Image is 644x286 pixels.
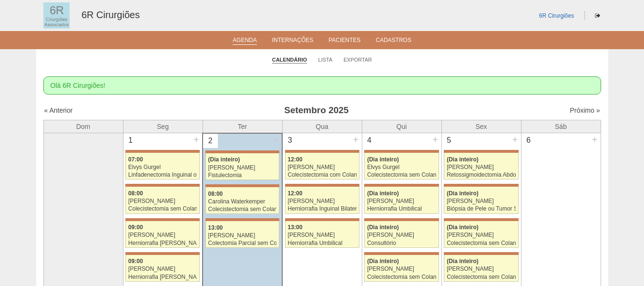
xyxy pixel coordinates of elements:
a: (Dia inteiro) [PERSON_NAME] Colecistectomia sem Colangiografia VL [444,221,518,248]
div: [PERSON_NAME] [288,164,357,170]
div: Key: Maria Braido [364,184,439,187]
div: Colecistectomia sem Colangiografia VL [128,206,197,212]
div: + [352,133,360,146]
div: [PERSON_NAME] [447,198,516,204]
div: + [511,133,519,146]
a: (Dia inteiro) [PERSON_NAME] Biópsia de Pele ou Tumor Superficial [444,187,518,213]
a: (Dia inteiro) [PERSON_NAME] Consultório [364,221,439,248]
a: 08:00 Carolina Waterkemper Colecistectomia sem Colangiografia [205,187,279,214]
div: [PERSON_NAME] [128,232,197,238]
div: 2 [203,134,218,148]
a: (Dia inteiro) [PERSON_NAME] Herniorrafia Umbilical [364,187,439,213]
th: Sex [441,120,521,133]
span: (Dia inteiro) [367,224,399,231]
div: Herniorrafia Umbilical [367,206,436,212]
span: (Dia inteiro) [367,190,399,197]
a: (Dia inteiro) [PERSON_NAME] Colecistectomia sem Colangiografia VL [364,255,439,282]
a: 07:00 Elvys Gurgel Linfadenectomia Inguinal ou Íliaca [125,153,200,180]
a: 6R Cirurgiões [82,10,140,20]
div: Colecistectomia sem Colangiografia VL [367,274,436,280]
a: (Dia inteiro) [PERSON_NAME] Retossigmoidectomia Abdominal [444,153,518,180]
div: Elvys Gurgel [128,164,197,170]
div: [PERSON_NAME] [208,165,277,171]
div: Key: Maria Braido [444,150,518,153]
span: 13:00 [288,224,303,231]
div: 4 [362,133,377,148]
div: Key: Maria Braido [364,252,439,255]
div: Colecistectomia sem Colangiografia VL [447,240,516,246]
span: (Dia inteiro) [208,156,240,163]
span: 08:00 [208,191,223,197]
div: Key: Maria Braido [364,218,439,221]
div: Key: Maria Braido [364,150,439,153]
div: [PERSON_NAME] [447,266,516,272]
a: Internações [272,37,314,46]
div: [PERSON_NAME] [128,266,197,272]
a: Agenda [233,37,257,45]
a: Calendário [272,56,307,64]
span: 09:00 [128,224,143,231]
a: 12:00 [PERSON_NAME] Herniorrafia Inguinal Bilateral [285,187,359,213]
div: Key: Maria Braido [285,150,359,153]
a: Pacientes [328,37,360,46]
div: Key: Maria Braido [205,218,279,221]
div: Colecistectomia sem Colangiografia [208,206,277,212]
div: + [431,133,440,146]
div: Herniorrafia Umbilical [288,240,357,246]
a: Cadastros [376,37,411,46]
a: (Dia inteiro) [PERSON_NAME] Fistulectomia [205,153,279,180]
div: Key: Maria Braido [125,184,200,187]
h3: Setembro 2025 [177,104,455,117]
div: [PERSON_NAME] [208,233,277,239]
div: Colectomia Parcial sem Colostomia [208,240,277,246]
div: Biópsia de Pele ou Tumor Superficial [447,206,516,212]
div: [PERSON_NAME] [447,232,516,238]
div: + [192,133,200,146]
div: [PERSON_NAME] [288,198,357,204]
div: Colecistectomia com Colangiografia VL [288,172,357,178]
span: (Dia inteiro) [367,156,399,163]
div: Olá 6R Cirurgiões! [43,76,601,95]
a: 09:00 [PERSON_NAME] Herniorrafia [PERSON_NAME] [125,221,200,248]
div: Herniorrafia [PERSON_NAME] [128,274,197,280]
th: Dom [43,120,123,133]
span: (Dia inteiro) [367,258,399,265]
div: + [591,133,599,146]
i: Sair [595,13,600,19]
div: Key: Maria Braido [125,252,200,255]
span: (Dia inteiro) [447,224,479,231]
a: Lista [318,56,333,63]
div: Retossigmoidectomia Abdominal [447,172,516,178]
div: Key: Maria Braido [285,184,359,187]
a: 08:00 [PERSON_NAME] Colecistectomia sem Colangiografia VL [125,187,200,213]
div: Herniorrafia [PERSON_NAME] [128,240,197,246]
a: Próximo » [570,106,600,114]
div: 5 [442,133,457,148]
span: (Dia inteiro) [447,258,479,265]
th: Seg [123,120,203,133]
a: 6R Cirurgiões [539,12,574,19]
div: Key: Maria Braido [205,150,279,153]
th: Ter [203,120,282,133]
span: 08:00 [128,190,143,197]
div: [PERSON_NAME] [447,164,516,170]
span: (Dia inteiro) [447,190,479,197]
a: Exportar [344,56,372,63]
span: 12:00 [288,156,303,163]
div: Key: Maria Braido [444,184,518,187]
div: Consultório [367,240,436,246]
div: [PERSON_NAME] [367,266,436,272]
div: Fistulectomia [208,172,277,179]
div: 6 [521,133,536,148]
th: Qui [362,120,441,133]
div: + [272,134,280,146]
div: [PERSON_NAME] [288,232,357,238]
a: 09:00 [PERSON_NAME] Herniorrafia [PERSON_NAME] [125,255,200,282]
th: Sáb [521,120,601,133]
div: Colecistectomia sem Colangiografia VL [447,274,516,280]
a: (Dia inteiro) Elvys Gurgel Colecistectomia sem Colangiografia VL [364,153,439,180]
a: « Anterior [44,106,73,114]
div: 3 [283,133,297,148]
span: 09:00 [128,258,143,265]
div: Key: Maria Braido [205,184,279,187]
